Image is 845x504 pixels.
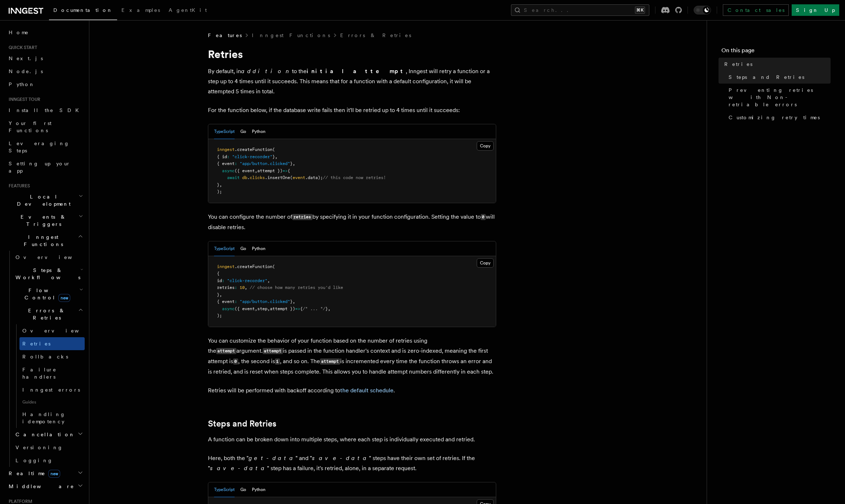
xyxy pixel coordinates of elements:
[235,299,237,304] span: :
[222,278,224,283] span: :
[290,299,293,304] span: }
[217,278,222,283] span: id
[208,66,496,97] p: By default, in to the , Inngest will retry a function or a step up to 4 times until it succeeds. ...
[340,32,411,39] a: Errors & Retries
[250,285,343,290] span: // choose how many retries you'd like
[6,78,85,91] a: Python
[235,285,237,290] span: :
[6,65,85,78] a: Node.js
[9,141,70,153] span: Leveraging Steps
[217,292,219,297] span: }
[22,387,80,393] span: Inngest errors
[240,124,246,139] button: Go
[721,46,831,58] h4: On this page
[15,254,90,260] span: Overview
[275,154,277,159] span: ,
[724,61,752,68] span: Retries
[13,428,85,441] button: Cancellation
[214,124,235,139] button: TypeScript
[13,264,85,284] button: Steps & Workflows
[305,175,323,180] span: .data);
[267,278,270,283] span: ,
[22,354,68,360] span: Rollbacks
[729,114,820,121] span: Customizing retry times
[275,358,280,365] code: 1
[9,81,35,87] span: Python
[233,358,238,365] code: 0
[19,337,85,350] a: Retries
[208,419,276,429] a: Steps and Retries
[729,73,804,81] span: Steps and Retries
[217,271,219,276] span: {
[219,182,222,187] span: ,
[252,241,266,256] button: Python
[721,58,831,71] a: Retries
[22,341,50,347] span: Retries
[288,168,290,173] span: {
[235,264,272,269] span: .createFunction
[217,299,235,304] span: { event
[6,193,79,208] span: Local Development
[208,434,496,445] p: A function can be broken down into multiple steps, where each step is individually executed and r...
[121,7,160,13] span: Examples
[252,124,266,139] button: Python
[481,214,486,220] code: 0
[164,2,211,19] a: AgentKit
[227,278,267,283] span: "click-recorder"
[9,120,52,133] span: Your first Functions
[9,29,29,36] span: Home
[293,175,305,180] span: event
[272,147,275,152] span: (
[257,306,267,311] span: step
[217,182,219,187] span: }
[6,183,30,189] span: Features
[216,348,236,354] code: attempt
[6,470,60,477] span: Realtime
[252,482,266,497] button: Python
[6,26,85,39] a: Home
[217,313,222,318] span: );
[320,358,340,365] code: attempt
[511,4,649,16] button: Search...⌘K
[19,324,85,337] a: Overview
[6,483,74,490] span: Middleware
[13,324,85,428] div: Errors & Retries
[222,168,235,173] span: async
[255,168,257,173] span: ,
[293,161,295,166] span: ,
[247,175,250,180] span: .
[232,154,272,159] span: "click-recorder"
[169,7,207,13] span: AgentKit
[6,190,85,210] button: Local Development
[477,258,494,268] button: Copy
[58,294,70,302] span: new
[222,306,235,311] span: async
[295,306,300,311] span: =>
[227,154,230,159] span: :
[208,385,496,396] p: Retries will be performed with backoff according to .
[19,408,85,428] a: Handling idempotency
[307,68,406,75] strong: initial attempt
[272,264,275,269] span: (
[255,306,257,311] span: ,
[726,111,831,124] a: Customizing retry times
[13,304,85,324] button: Errors & Retries
[312,455,369,461] em: save-data
[240,241,246,256] button: Go
[477,141,494,151] button: Copy
[217,161,235,166] span: { event
[208,48,496,61] h1: Retries
[217,189,222,194] span: );
[6,117,85,137] a: Your first Functions
[270,306,295,311] span: attempt })
[235,306,255,311] span: ({ event
[250,175,265,180] span: clicks
[22,367,57,380] span: Failure handlers
[9,55,43,61] span: Next.js
[726,71,831,84] a: Steps and Retries
[340,387,393,394] a: the default schedule
[15,458,53,463] span: Logging
[290,161,293,166] span: }
[13,267,80,281] span: Steps & Workflows
[726,84,831,111] a: Preventing retries with Non-retriable errors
